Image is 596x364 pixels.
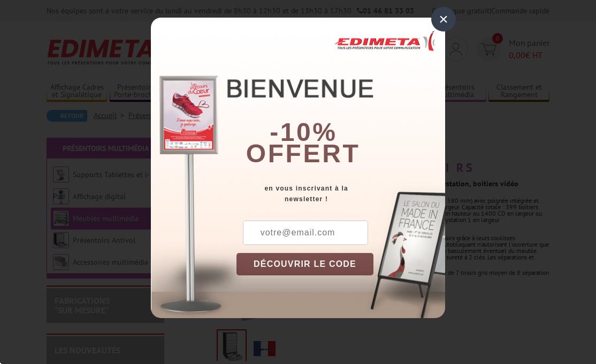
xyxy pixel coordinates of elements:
input: votre@email.com [243,220,368,245]
font: offert [246,139,361,168]
button: DÉCOUVRIR LE CODE [236,253,373,275]
div: × [431,7,456,31]
b: -10% [270,118,337,146]
div: en vous inscrivant à la newsletter ! [236,183,445,204]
